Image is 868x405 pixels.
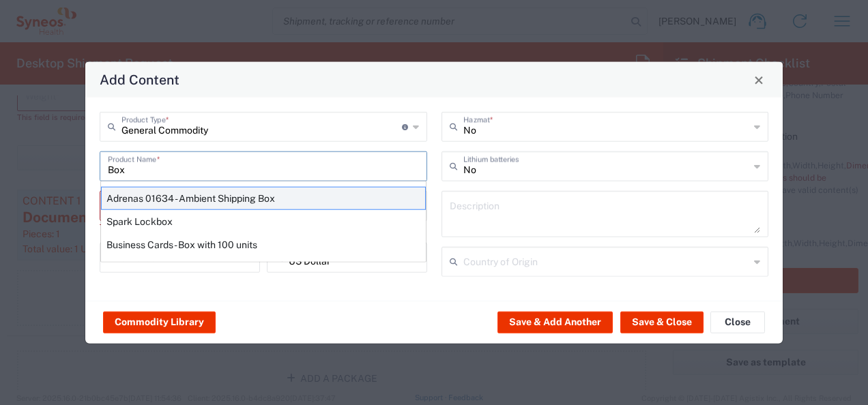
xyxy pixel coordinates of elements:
div: Business Cards - Box with 100 units [101,233,426,256]
button: Commodity Library [103,311,216,333]
h4: Add Content [100,70,179,89]
div: Adrenas 01634 - Ambient Shipping Box [101,187,426,210]
button: Close [749,70,768,89]
div: Spark Lockbox [101,210,426,233]
button: Save & Close [620,311,704,333]
div: This field is required [100,221,260,233]
button: Save & Add Another [497,311,613,333]
button: Close [710,311,765,333]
